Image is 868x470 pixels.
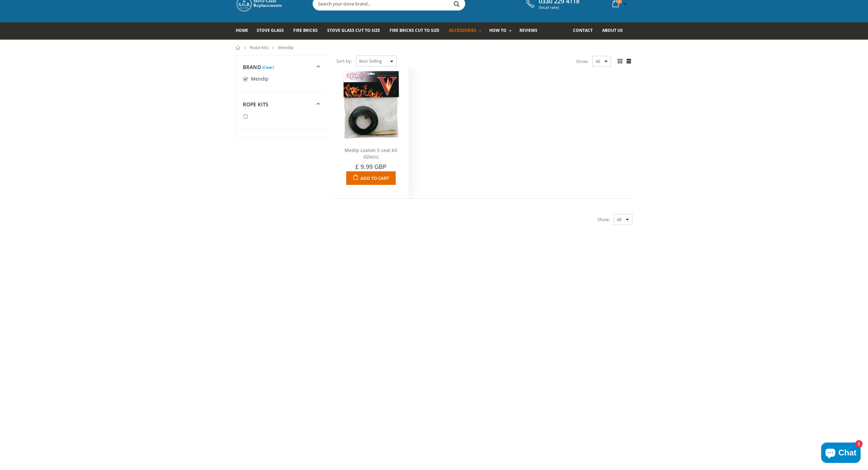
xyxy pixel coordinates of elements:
[257,27,284,33] span: Stove Glass
[625,58,632,65] span: List view
[236,27,248,33] span: Home
[278,44,294,50] span: Mendip
[602,27,623,33] span: About us
[243,101,268,108] span: Rope Kits
[257,22,289,40] a: Stove Glass
[250,44,269,50] a: Rope Kits
[449,22,485,40] a: Accessories
[337,70,405,139] img: Aga Little Wenlock Classic glass gasket
[489,22,515,40] a: How To
[327,22,385,40] a: Stove Glass Cut To Size
[390,27,439,33] span: Fire Bricks Cut To Size
[346,171,395,185] button: Add to Cart
[519,27,537,33] span: Reviews
[262,66,274,68] a: (Clear)
[293,22,323,40] a: Fire Bricks
[236,45,241,50] a: Home
[539,5,579,10] span: (local rate)
[489,27,507,33] span: How To
[327,27,380,33] span: Stove Glass Cut To Size
[336,55,352,67] span: Sort by:
[819,443,863,465] inbox-online-store-chat: Shopify online store chat
[293,27,318,33] span: Fire Bricks
[573,22,598,40] a: Contact
[236,22,253,40] a: Home
[449,27,476,33] span: Accessories
[390,22,445,40] a: Fire Bricks Cut To Size
[602,22,628,40] a: About us
[355,163,387,171] span: £ 9.99 GBP
[597,214,610,225] span: Show:
[251,76,269,82] span: Mendip
[576,56,588,67] span: Show:
[616,58,624,65] span: Grid view
[573,27,593,33] span: Contact
[344,147,397,160] a: Medip Loxton 5 seal kit (Glass)
[360,175,389,181] span: Add to Cart
[519,22,542,40] a: Reviews
[243,64,261,70] span: Brand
